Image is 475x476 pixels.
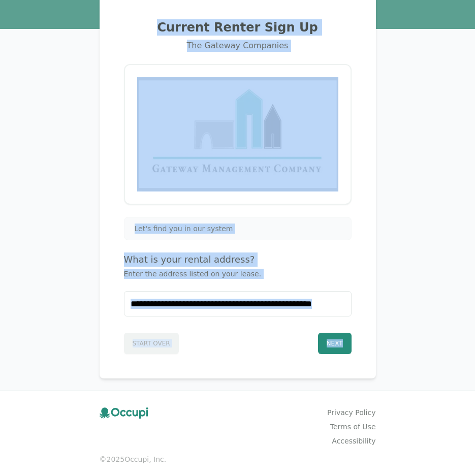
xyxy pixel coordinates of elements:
div: The Gateway Companies [112,40,364,52]
img: Gateway Management [137,77,338,192]
a: Privacy Policy [327,407,375,418]
button: Next [318,333,352,354]
a: Accessibility [332,436,375,446]
h2: Current Renter Sign Up [112,19,364,36]
h4: What is your rental address? [124,252,352,267]
a: Terms of Use [330,422,376,432]
small: © 2025 Occupi, Inc. [100,454,376,464]
input: Start typing... [124,292,351,316]
span: Let's find you in our system [135,224,233,234]
p: Enter the address listed on your lease. [124,269,352,279]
